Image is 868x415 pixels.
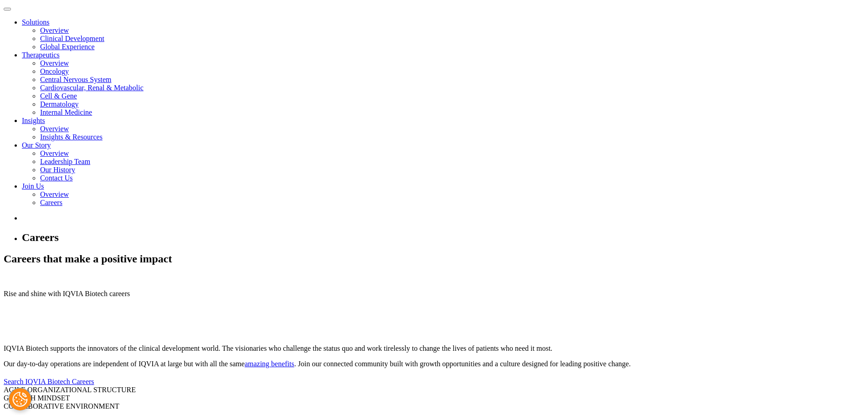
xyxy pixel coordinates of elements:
[4,253,864,265] h2: Careers that make a positive impact
[40,108,92,116] a: Internal Medicine
[40,59,69,67] a: Overview
[40,100,78,108] a: Dermatology
[40,76,111,83] a: Central Nervous System
[9,388,31,410] button: Cookies Settings
[4,290,864,298] p: Rise and shine with IQVIA Biotech careers
[40,199,62,206] a: Careers
[4,378,94,385] a: Search IQVIA Biotech Careers
[4,344,864,353] p: IQVIA Biotech supports the innovators of the clinical development world. The visionaries who chal...
[22,18,49,26] a: Solutions
[40,26,69,34] a: Overview
[40,43,95,51] a: Global Experience
[40,67,69,75] a: Oncology
[40,84,144,92] a: Cardiovascular, Renal & Metabolic
[245,360,294,368] a: amazing benefits
[22,231,864,244] h1: Careers
[4,394,864,402] div: GROWTH MINDSET
[40,92,77,100] a: Cell & Gene
[40,149,69,157] a: Overview
[40,35,104,42] a: Clinical Development
[22,141,51,149] a: Our Story
[22,51,60,59] a: Therapeutics
[40,174,73,182] a: Contact Us
[40,166,75,174] a: Our History
[40,158,90,165] a: Leadership Team
[4,360,864,368] p: Our day-to-day operations are independent of IQVIA at large but with all the same . Join our conn...
[22,117,45,124] a: Insights
[40,125,69,133] a: Overview
[40,190,69,198] a: Overview
[22,182,44,190] a: Join Us
[4,386,864,394] div: AGILE ORGANIZATIONAL STRUCTURE
[40,133,103,141] a: Insights & Resources
[4,402,864,410] div: COLLABORATIVE ENVIRONMENT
